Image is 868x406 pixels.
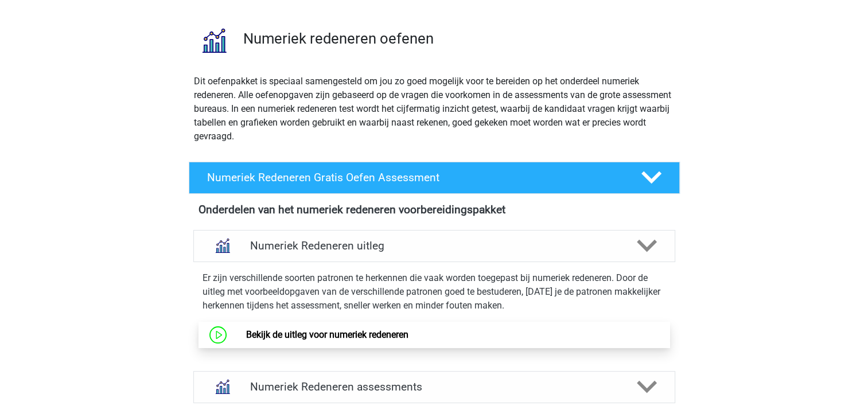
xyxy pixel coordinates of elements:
[243,30,671,48] h3: Numeriek redeneren oefenen
[250,239,618,252] h4: Numeriek Redeneren uitleg
[208,231,237,260] img: numeriek redeneren uitleg
[189,371,680,403] a: assessments Numeriek Redeneren assessments
[208,372,237,401] img: numeriek redeneren assessments
[198,203,670,216] h4: Onderdelen van het numeriek redeneren voorbereidingspakket
[189,230,680,262] a: uitleg Numeriek Redeneren uitleg
[250,380,618,393] h4: Numeriek Redeneren assessments
[184,162,684,194] a: Numeriek Redeneren Gratis Oefen Assessment
[203,271,666,313] p: Er zijn verschillende soorten patronen te herkennen die vaak worden toegepast bij numeriek redene...
[207,171,622,184] h4: Numeriek Redeneren Gratis Oefen Assessment
[189,16,238,65] img: numeriek redeneren
[246,329,408,340] a: Bekijk de uitleg voor numeriek redeneren
[194,75,675,143] p: Dit oefenpakket is speciaal samengesteld om jou zo goed mogelijk voor te bereiden op het onderdee...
